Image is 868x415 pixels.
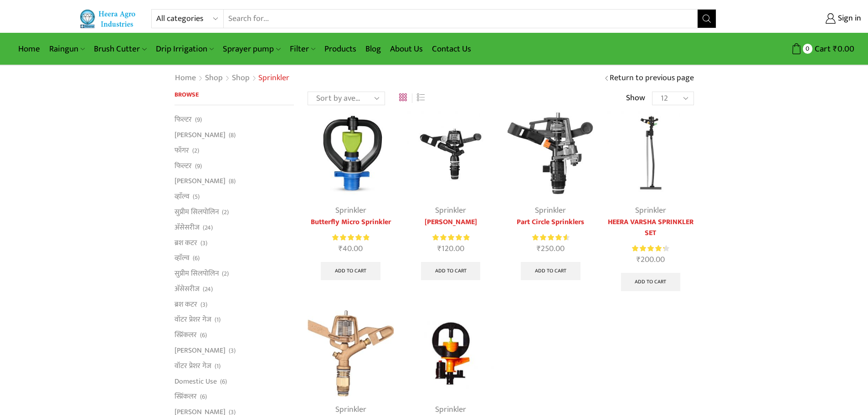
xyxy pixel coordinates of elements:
[45,38,89,60] a: Raingun
[231,72,250,84] a: Shop
[427,38,476,60] a: Contact Us
[833,42,837,56] span: ₹
[332,233,369,242] div: Rated 5.00 out of 5
[535,204,566,217] a: Sprinkler
[205,72,223,84] a: Shop
[335,204,366,217] a: Sprinkler
[632,244,669,253] div: Rated 4.37 out of 5
[175,374,217,389] a: Domestic Use
[195,115,202,124] span: (9)
[175,128,226,143] a: [PERSON_NAME]
[635,204,666,217] a: Sprinkler
[215,315,221,324] span: (1)
[175,281,200,297] a: अ‍ॅसेसरीज
[175,343,226,359] a: [PERSON_NAME]
[308,92,385,105] select: Shop order
[407,217,493,228] a: [PERSON_NAME]
[218,38,285,60] a: Sprayer pump
[432,233,469,242] span: Rated out of 5
[812,43,831,55] span: Cart
[175,235,197,251] a: ब्रश कटर
[339,242,343,256] span: ₹
[151,38,218,60] a: Drip Irrigation
[175,143,189,158] a: फॉगर
[193,192,200,201] span: (5)
[521,262,580,280] a: Add to cart: “Part Circle Sprinklers”
[200,331,207,340] span: (6)
[421,262,481,280] a: Add to cart: “Saras Sprinkler”
[508,111,594,197] img: part circle sprinkler
[698,10,716,28] button: Search button
[407,111,493,197] img: saras sprinkler
[229,346,236,355] span: (3)
[320,38,361,60] a: Products
[321,262,380,280] a: Add to cart: “Butterfly Micro Sprinkler”
[637,253,665,266] bdi: 200.00
[175,328,197,343] a: स्प्रिंकलर
[610,72,694,84] a: Return to previous page
[203,285,213,294] span: (24)
[339,242,363,256] bdi: 40.00
[175,72,289,84] nav: Breadcrumb
[14,38,45,60] a: Home
[532,233,567,242] span: Rated out of 5
[195,162,202,171] span: (9)
[308,111,394,197] img: Butterfly Micro Sprinkler
[224,10,698,28] input: Search for...
[361,38,385,60] a: Blog
[437,242,464,256] bdi: 120.00
[435,204,466,217] a: Sprinkler
[532,233,569,242] div: Rated 4.67 out of 5
[229,177,236,186] span: (8)
[175,297,197,312] a: ब्रश कटर
[229,131,236,140] span: (8)
[222,208,229,217] span: (2)
[407,310,493,396] img: Orange-Sprinkler
[175,174,226,189] a: [PERSON_NAME]
[175,312,211,328] a: वॉटर प्रेशर गेज
[175,89,199,100] span: Browse
[537,242,541,256] span: ₹
[175,266,219,282] a: सुप्रीम सिलपोलिन
[308,310,394,396] img: Metal Sprinkler
[626,92,645,104] span: Show
[621,273,681,291] a: Add to cart: “HEERA VARSHA SPRINKLER SET”
[200,392,207,401] span: (6)
[215,362,221,371] span: (1)
[175,251,190,266] a: व्हाॅल्व
[308,217,394,228] a: Butterfly Micro Sprinkler
[175,204,219,220] a: सुप्रीम सिलपोलिन
[193,254,200,263] span: (6)
[175,220,200,235] a: अ‍ॅसेसरीज
[432,233,469,242] div: Rated 5.00 out of 5
[175,189,190,205] a: व्हाॅल्व
[175,72,196,84] a: Home
[192,146,199,155] span: (2)
[607,111,693,197] img: Impact Mini Sprinkler
[607,217,693,239] a: HEERA VARSHA SPRINKLER SET
[332,233,369,242] span: Rated out of 5
[833,42,854,56] bdi: 0.00
[730,10,861,27] a: Sign in
[437,242,442,256] span: ₹
[508,217,594,228] a: Part Circle Sprinklers
[537,242,565,256] bdi: 250.00
[175,114,192,127] a: फिल्टर
[725,41,854,57] a: 0 Cart ₹0.00
[258,73,289,83] h1: Sprinkler
[175,158,192,174] a: फिल्टर
[220,377,227,386] span: (6)
[803,44,812,53] span: 0
[637,253,641,266] span: ₹
[89,38,151,60] a: Brush Cutter
[222,269,229,278] span: (2)
[175,358,211,374] a: वॉटर प्रेशर गेज
[200,239,207,248] span: (3)
[175,389,197,405] a: स्प्रिंकलर
[836,13,861,25] span: Sign in
[385,38,427,60] a: About Us
[203,223,213,232] span: (24)
[200,300,207,309] span: (3)
[632,244,664,253] span: Rated out of 5
[285,38,320,60] a: Filter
